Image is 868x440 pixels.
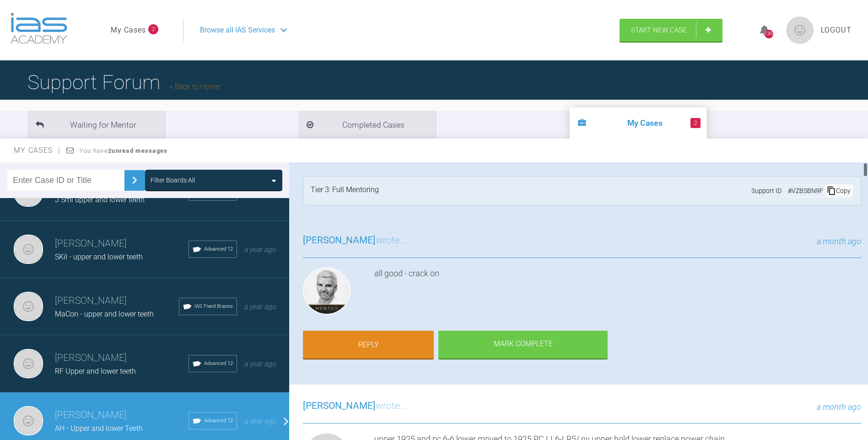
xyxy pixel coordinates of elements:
[303,267,350,315] img: Ross Hobson
[817,236,861,246] span: a month ago
[620,19,722,42] a: Start New Case
[55,252,143,261] span: SKil - upper and lower teeth
[244,360,276,368] span: a year ago
[303,331,434,359] a: Reply
[27,111,165,139] li: Waiting for Mentor
[204,245,233,253] span: Advanced 12
[298,111,436,139] li: Completed Cases
[204,417,233,425] span: Advanced 12
[303,235,376,246] span: [PERSON_NAME]
[825,185,852,197] div: Copy
[303,398,407,414] h3: wrote...
[14,146,61,155] span: My Cases
[14,292,43,321] img: Neil Fearns
[55,310,154,318] span: MaCon - upper and lower teeth
[303,400,376,411] span: [PERSON_NAME]
[148,24,158,34] span: 2
[438,331,608,359] div: Mark Complete
[204,360,233,368] span: Advanced 12
[751,186,782,196] span: Support ID
[127,173,142,188] img: chevronRight.28bd32b0.svg
[14,406,43,435] img: Neil Fearns
[27,66,220,98] h1: Support Forum
[55,408,189,423] h3: [PERSON_NAME]
[631,26,687,34] span: Start New Case
[244,302,276,311] span: a year ago
[7,170,124,191] input: Enter Case ID or Title
[765,30,773,38] div: 1383
[111,24,146,36] a: My Cases
[55,236,189,252] h3: [PERSON_NAME]
[14,235,43,264] img: Neil Fearns
[311,184,379,198] div: Tier 3: Full Mentoring
[303,233,407,248] h3: wrote...
[570,107,707,139] li: My Cases
[200,24,275,36] span: Browse all IAS Services
[244,417,276,425] span: a year ago
[55,350,189,366] h3: [PERSON_NAME]
[690,118,701,128] span: 2
[55,367,136,376] span: RF Upper and lower teeth
[194,302,233,311] span: IAS Fixed Braces
[817,402,861,412] span: a month ago
[11,13,67,44] img: logo-light.3e3ef733.png
[151,175,195,185] div: Filter Boards: All
[80,147,168,154] span: You have
[55,195,145,204] span: J Smi upper and lower teeth
[786,16,814,44] img: profile.png
[374,267,861,318] div: all good - crack on
[821,24,852,36] a: Logout
[55,424,143,433] span: AH - Upper and lower Teeth
[786,186,825,196] div: # VZBSBN9F
[14,349,43,378] img: Neil Fearns
[55,293,179,309] h3: [PERSON_NAME]
[169,82,220,91] a: Back to Home
[108,147,167,154] strong: 2 unread messages
[244,245,276,254] span: a year ago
